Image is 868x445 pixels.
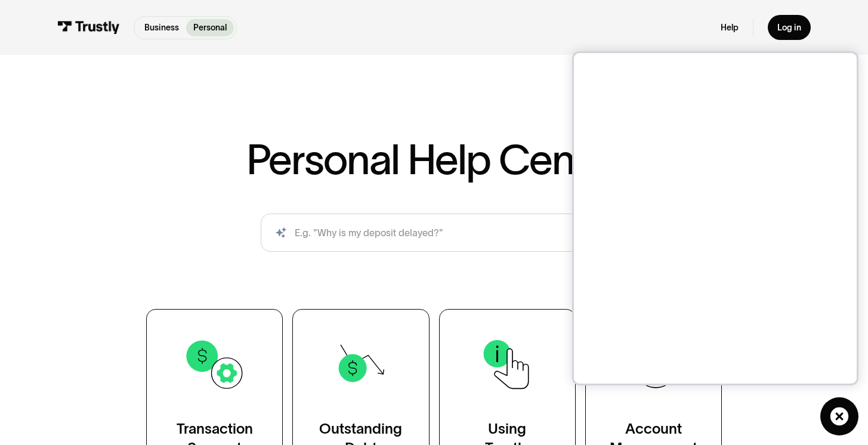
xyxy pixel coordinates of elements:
input: search [261,214,607,252]
a: Help [721,22,739,33]
p: Business [144,21,179,34]
div: Log in [777,22,801,33]
a: Log in [768,15,811,40]
h1: Personal Help Center [246,138,622,180]
a: Personal [186,19,234,36]
img: Trustly Logo [57,21,119,34]
form: Search [261,214,607,252]
a: Business [137,19,186,36]
p: Personal [193,21,227,34]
